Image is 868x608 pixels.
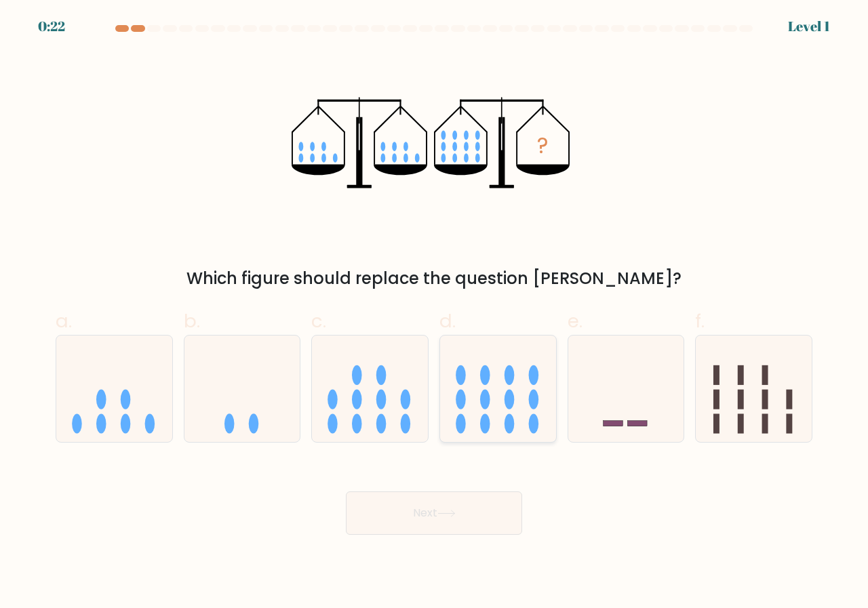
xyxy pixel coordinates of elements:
[346,491,522,535] button: Next
[38,16,65,37] div: 0:22
[184,308,200,334] span: b.
[439,308,456,334] span: d.
[537,131,548,161] tspan: ?
[56,308,72,334] span: a.
[64,266,804,291] div: Which figure should replace the question [PERSON_NAME]?
[788,16,830,37] div: Level 1
[695,308,705,334] span: f.
[568,308,583,334] span: e.
[311,308,326,334] span: c.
